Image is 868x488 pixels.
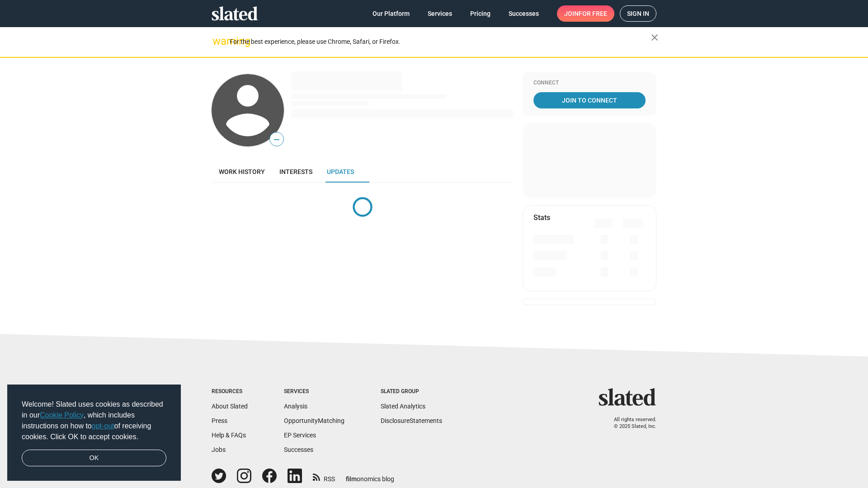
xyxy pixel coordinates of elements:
a: Join To Connect [533,92,646,108]
a: dismiss cookie message [22,450,166,467]
span: Updates [327,168,354,175]
span: film [346,475,357,483]
span: Our Platform [373,5,410,22]
a: Jobs [212,446,226,453]
a: filmonomics blog [346,468,394,483]
div: For the best experience, please use Chrome, Safari, or Firefox. [230,36,651,48]
a: Slated Analytics [381,403,425,410]
a: OpportunityMatching [284,417,344,424]
a: opt-out [92,422,114,430]
a: Press [212,417,227,424]
span: Pricing [470,5,491,22]
a: Sign in [620,5,656,22]
span: Interests [279,168,312,175]
a: RSS [313,469,335,483]
span: Successes [509,5,539,22]
a: EP Services [284,432,316,439]
mat-card-title: Stats [533,213,550,222]
a: Services [420,5,459,22]
span: — [270,134,283,145]
mat-icon: close [649,32,660,43]
a: About Slated [212,403,248,410]
a: Work history [212,161,272,183]
a: Help & FAQs [212,432,246,439]
a: Interests [272,161,320,183]
a: Cookie Policy [40,411,84,419]
div: Slated Group [381,388,442,395]
a: Our Platform [365,5,417,22]
a: Joinfor free [557,5,614,22]
span: Join [564,5,607,22]
span: Work history [219,168,265,175]
a: Analysis [284,403,307,410]
div: Services [284,388,344,395]
a: Updates [320,161,361,183]
mat-icon: warning [212,36,223,47]
span: Join To Connect [535,92,644,108]
span: Welcome! Slated uses cookies as described in our , which includes instructions on how to of recei... [22,399,166,442]
p: All rights reserved. © 2025 Slated, Inc. [604,417,656,430]
div: Connect [533,80,646,87]
div: Resources [212,388,248,395]
div: cookieconsent [7,385,181,481]
a: Pricing [463,5,498,22]
span: for free [579,5,607,22]
a: Successes [284,446,313,453]
a: DisclosureStatements [381,417,442,424]
span: Sign in [627,6,649,21]
a: Successes [501,5,546,22]
span: Services [428,5,452,22]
